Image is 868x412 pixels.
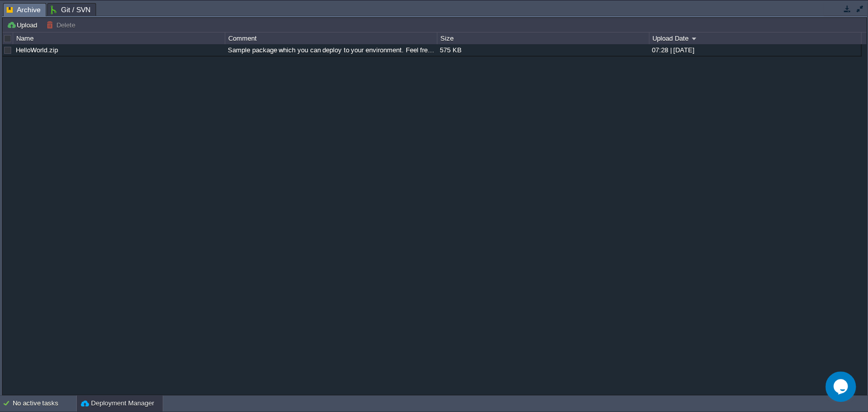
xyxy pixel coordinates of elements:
[16,46,58,54] a: HelloWorld.zip
[7,4,41,16] span: Archive
[650,33,861,44] div: Upload Date
[46,20,78,29] button: Delete
[437,44,648,56] div: 575 KB
[14,33,225,44] div: Name
[81,398,154,408] button: Deployment Manager
[649,44,860,56] div: 07:28 | [DATE]
[438,33,649,44] div: Size
[225,44,436,56] div: Sample package which you can deploy to your environment. Feel free to delete and upload a package...
[226,33,437,44] div: Comment
[51,4,91,16] span: Git / SVN
[13,395,76,411] div: No active tasks
[825,371,858,402] iframe: chat widget
[7,20,40,29] button: Upload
